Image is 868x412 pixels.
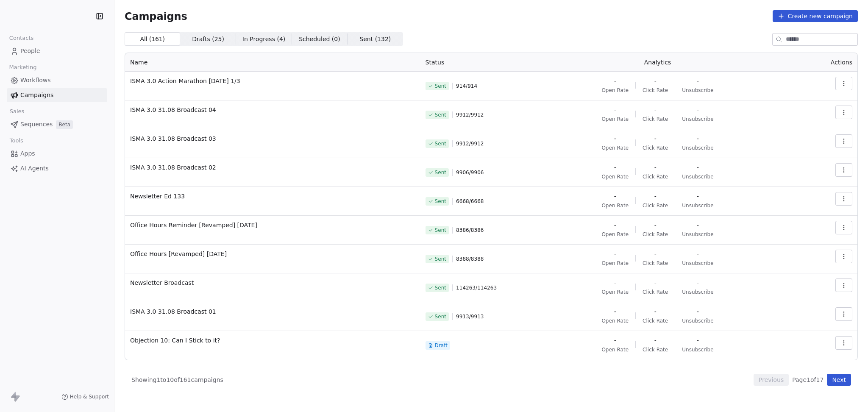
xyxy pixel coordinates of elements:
span: - [654,163,657,172]
span: Unsubscribe [682,346,713,353]
span: Help & Support [70,393,109,400]
span: Page 1 of 17 [792,376,823,384]
span: ISMA 3.0 31.08 Broadcast 03 [130,134,415,143]
span: 114263 / 114263 [456,284,497,291]
a: Campaigns [7,88,107,102]
span: Open Rate [601,87,629,94]
span: Draft [435,342,448,349]
span: 8386 / 8386 [456,227,484,234]
a: AI Agents [7,161,107,175]
span: Click Rate [643,145,668,151]
span: - [654,221,657,229]
span: Objection 10: Can I Stick to it? [130,336,415,345]
span: - [654,134,657,143]
span: Click Rate [643,317,668,324]
span: Sales [6,105,28,118]
span: Click Rate [643,289,668,295]
button: Previous [754,374,789,386]
span: - [654,336,657,345]
span: Unsubscribe [682,116,713,122]
th: Actions [789,53,857,72]
span: 9912 / 9912 [456,140,484,147]
span: - [697,163,699,172]
a: Apps [7,147,107,161]
span: - [614,134,616,143]
span: - [614,106,616,114]
th: Analytics [526,53,789,72]
span: Unsubscribe [682,231,713,238]
span: Click Rate [643,116,668,122]
span: Sent [435,83,446,89]
span: - [697,278,699,287]
span: Open Rate [601,317,629,324]
span: ISMA 3.0 31.08 Broadcast 02 [130,163,415,172]
span: - [614,163,616,172]
th: Name [125,53,420,72]
span: Sent [435,198,446,205]
a: SequencesBeta [7,117,107,131]
span: - [614,336,616,345]
span: Sent ( 132 ) [359,35,391,44]
span: Campaigns [20,91,53,100]
span: - [697,336,699,345]
span: - [654,77,657,85]
span: 9913 / 9913 [456,313,484,320]
span: 9912 / 9912 [456,111,484,118]
span: 914 / 914 [456,83,477,89]
span: - [614,250,616,258]
span: Open Rate [601,145,629,151]
span: - [697,77,699,85]
span: Sent [435,140,446,147]
span: - [614,192,616,200]
span: Sent [435,169,446,176]
button: Create new campaign [773,10,858,22]
span: - [697,307,699,316]
span: Unsubscribe [682,202,713,209]
span: 8388 / 8388 [456,256,484,262]
span: Apps [20,149,35,158]
span: Sent [435,111,446,118]
span: - [654,278,657,287]
a: Help & Support [61,393,109,400]
span: Unsubscribe [682,87,713,94]
span: 9906 / 9906 [456,169,484,176]
span: - [654,192,657,200]
span: Open Rate [601,260,629,267]
span: Open Rate [601,173,629,180]
span: Open Rate [601,231,629,238]
span: - [614,278,616,287]
span: Office Hours [Revamped] [DATE] [130,250,415,258]
span: - [654,106,657,114]
span: Showing 1 to 10 of 161 campaigns [131,376,223,384]
span: Click Rate [643,346,668,353]
span: Sent [435,256,446,262]
span: Office Hours Reminder [Revamped] [DATE] [130,221,415,229]
span: Sent [435,227,446,234]
span: Sent [435,313,446,320]
span: Newsletter Ed 133 [130,192,415,200]
span: 6668 / 6668 [456,198,484,205]
span: Drafts ( 25 ) [192,35,224,44]
span: Unsubscribe [682,289,713,295]
a: Workflows [7,73,107,87]
span: Unsubscribe [682,260,713,267]
span: - [697,250,699,258]
span: ISMA 3.0 31.08 Broadcast 01 [130,307,415,316]
span: ISMA 3.0 31.08 Broadcast 04 [130,106,415,114]
span: - [697,192,699,200]
span: Campaigns [125,10,187,22]
span: - [697,221,699,229]
th: Status [420,53,526,72]
span: - [614,221,616,229]
span: ISMA 3.0 Action Marathon [DATE] 1/3 [130,77,415,85]
span: Unsubscribe [682,317,713,324]
span: Contacts [6,32,37,45]
span: Click Rate [643,87,668,94]
span: Newsletter Broadcast [130,278,415,287]
span: Open Rate [601,346,629,353]
a: People [7,44,107,58]
span: Click Rate [643,231,668,238]
span: Sequences [20,120,53,129]
span: Workflows [20,76,51,85]
span: Tools [6,134,27,147]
